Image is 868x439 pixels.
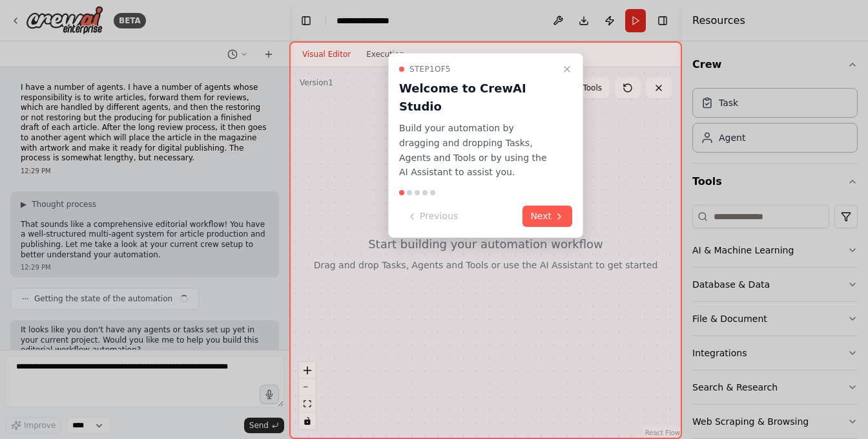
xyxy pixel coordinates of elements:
[522,206,572,227] button: Next
[399,121,557,180] p: Build your automation by dragging and dropping Tasks, Agents and Tools or by using the AI Assista...
[297,12,315,30] button: Hide left sidebar
[399,206,466,227] button: Previous
[409,64,451,74] span: Step 1 of 5
[399,80,557,116] h3: Welcome to CrewAI Studio
[559,61,575,77] button: Close walkthrough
